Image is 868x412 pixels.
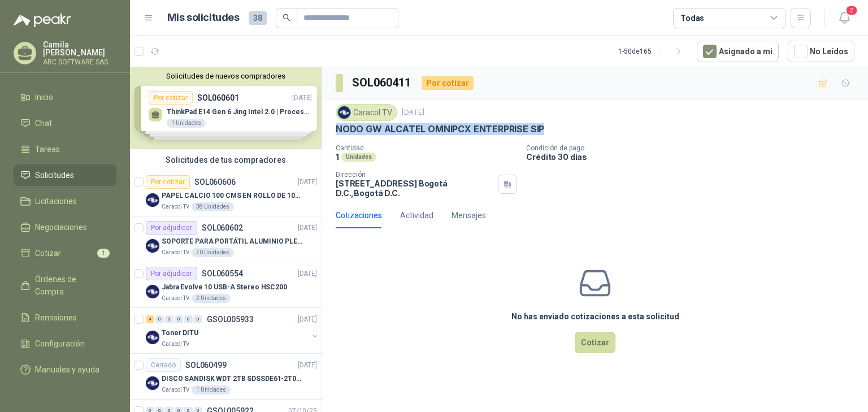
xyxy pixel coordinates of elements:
div: 0 [184,315,193,323]
div: Caracol TV [336,104,397,121]
div: Por cotizar [146,175,190,189]
a: Inicio [14,86,116,108]
p: SOL060499 [185,361,227,369]
span: Órdenes de Compra [35,273,106,298]
p: [DATE] [298,223,317,233]
a: 4 0 0 0 0 0 GSOL005933[DATE] Company LogoToner DITUCaracol TV [146,313,319,349]
span: search [283,14,290,21]
div: 4 [146,315,154,323]
p: SOPORTE PARA PORTÁTIL ALUMINIO PLEGABLE VTA [162,236,302,247]
span: Inicio [35,91,53,103]
span: 2 [845,5,858,16]
p: Caracol TV [162,248,189,257]
img: Company Logo [146,239,159,253]
p: Camila [PERSON_NAME] [43,41,116,57]
p: [DATE] [298,314,317,325]
p: Caracol TV [162,202,189,211]
div: 1 - 50 de 165 [618,42,688,60]
div: 1 Unidades [192,385,231,394]
a: Configuración [14,333,116,354]
span: Negociaciones [35,221,87,233]
a: Por cotizarSOL060606[DATE] Company LogoPAPEL CALCIO 100 CMS EN ROLLO DE 100 GRCaracol TV38 Unidades [130,171,322,216]
a: Cotizar1 [14,242,116,264]
div: 70 Unidades [192,248,234,257]
h1: Mis solicitudes [167,10,240,26]
img: Company Logo [146,376,159,390]
a: CerradoSOL060499[DATE] Company LogoDISCO SANDISK WDT 2TB SDSSDE61-2T00-G25Caracol TV1 Unidades [130,354,322,400]
p: DISCO SANDISK WDT 2TB SDSSDE61-2T00-G25 [162,374,302,384]
p: Caracol TV [162,385,189,394]
div: Cerrado [146,358,181,372]
div: 0 [175,315,183,323]
span: Cotizar [35,247,61,259]
div: 0 [155,315,164,323]
div: Todas [680,12,704,24]
div: Cotizaciones [336,209,382,222]
div: Por adjudicar [146,267,197,280]
img: Company Logo [146,285,159,298]
h3: SOL060411 [352,74,413,92]
div: Por adjudicar [146,221,197,235]
p: Caracol TV [162,340,189,349]
p: [STREET_ADDRESS] Bogotá D.C. , Bogotá D.C. [336,179,493,198]
a: Órdenes de Compra [14,268,116,302]
span: Chat [35,117,52,129]
p: PAPEL CALCIO 100 CMS EN ROLLO DE 100 GR [162,190,302,201]
img: Company Logo [338,106,350,119]
button: Asignado a mi [697,41,779,62]
p: Jabra Evolve 10 USB-A Stereo HSC200 [162,282,287,293]
div: 0 [165,315,173,323]
a: Por adjudicarSOL060602[DATE] Company LogoSOPORTE PARA PORTÁTIL ALUMINIO PLEGABLE VTACaracol TV70 ... [130,216,322,262]
span: Manuales y ayuda [35,363,99,376]
a: Manuales y ayuda [14,359,116,380]
div: Unidades [341,153,376,162]
img: Logo peakr [14,14,71,27]
div: Mensajes [452,209,486,222]
button: Cotizar [575,332,615,353]
span: Configuración [35,337,85,350]
a: Por adjudicarSOL060554[DATE] Company LogoJabra Evolve 10 USB-A Stereo HSC200Caracol TV2 Unidades [130,262,322,308]
a: Licitaciones [14,190,116,212]
p: Crédito 30 días [526,152,863,162]
p: Condición de pago [526,144,863,152]
p: SOL060606 [194,178,236,186]
p: [DATE] [298,177,317,188]
span: Licitaciones [35,195,77,207]
a: Chat [14,112,116,134]
img: Company Logo [146,193,159,207]
a: Remisiones [14,307,116,328]
h3: No has enviado cotizaciones a esta solicitud [511,310,679,323]
a: Solicitudes [14,164,116,186]
span: Remisiones [35,311,77,324]
span: 1 [97,249,110,258]
div: Actividad [400,209,433,222]
img: Company Logo [146,331,159,344]
p: [DATE] [402,107,424,118]
p: 1 [336,152,339,162]
span: 38 [249,11,267,25]
div: 2 Unidades [192,294,231,303]
p: NODO GW ALCATEL OMNIPCX ENTERPRISE SIP [336,123,544,135]
span: Tareas [35,143,60,155]
p: Caracol TV [162,294,189,303]
p: [DATE] [298,360,317,371]
p: SOL060554 [202,270,243,277]
div: Solicitudes de tus compradores [130,149,322,171]
p: Toner DITU [162,328,198,339]
div: 0 [194,315,202,323]
p: GSOL005933 [207,315,254,323]
p: Cantidad [336,144,517,152]
div: 38 Unidades [192,202,234,211]
button: 2 [834,8,854,28]
div: Por cotizar [422,76,474,90]
p: SOL060602 [202,224,243,232]
a: Negociaciones [14,216,116,238]
p: [DATE] [298,268,317,279]
span: Solicitudes [35,169,74,181]
a: Tareas [14,138,116,160]
button: No Leídos [788,41,854,62]
p: ARC SOFTWARE SAS [43,59,116,66]
div: Solicitudes de nuevos compradoresPor cotizarSOL060601[DATE] ThinkPad E14 Gen 6 Jing Intel 2.0 | P... [130,67,322,149]
button: Solicitudes de nuevos compradores [134,72,317,80]
p: Dirección [336,171,493,179]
